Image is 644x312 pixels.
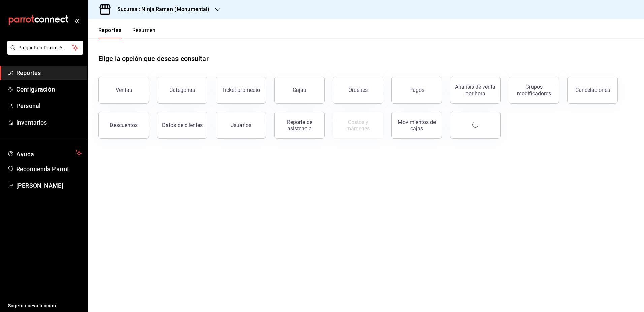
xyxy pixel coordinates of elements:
[16,149,73,157] span: Ayuda
[391,77,442,104] button: Pagos
[112,5,210,14] h3: Sucursal: Ninja Ramen (Monumental)
[16,164,82,174] span: Recomienda Parrot
[216,112,266,139] button: Usuarios
[274,112,325,139] button: Reporte de asistencia
[132,27,156,38] button: Resumen
[222,87,260,93] div: Ticket promedio
[450,77,501,104] button: Análisis de venta por hora
[409,87,424,93] div: Pagos
[16,68,82,77] span: Reportes
[274,77,325,104] a: Cajas
[567,77,618,104] button: Cancelaciones
[513,84,555,97] div: Grupos modificadores
[74,18,79,23] button: open_drawer_menu
[7,41,83,55] button: Pregunta a Parrot AI
[333,112,383,139] button: Contrata inventarios para ver este reporte
[293,86,307,94] div: Cajas
[391,112,442,139] button: Movimientos de cajas
[454,84,496,97] div: Análisis de venta por hora
[157,77,207,104] button: Categorías
[8,302,82,309] span: Sugerir nueva función
[98,27,156,38] div: navigation tabs
[16,101,82,110] span: Personal
[98,27,122,38] button: Reportes
[116,87,132,93] div: Ventas
[169,87,195,93] div: Categorías
[16,181,82,190] span: [PERSON_NAME]
[110,122,138,128] div: Descuentos
[230,122,251,128] div: Usuarios
[279,119,320,132] div: Reporte de asistencia
[98,54,209,64] h1: Elige la opción que deseas consultar
[216,77,266,104] button: Ticket promedio
[98,77,149,104] button: Ventas
[575,87,610,93] div: Cancelaciones
[157,112,207,139] button: Datos de clientes
[348,87,368,93] div: Órdenes
[337,119,379,132] div: Costos y márgenes
[333,77,383,104] button: Órdenes
[18,44,72,51] span: Pregunta a Parrot AI
[162,122,203,128] div: Datos de clientes
[396,119,438,132] div: Movimientos de cajas
[16,118,82,127] span: Inventarios
[5,49,83,56] a: Pregunta a Parrot AI
[509,77,559,104] button: Grupos modificadores
[16,85,82,94] span: Configuración
[98,112,149,139] button: Descuentos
